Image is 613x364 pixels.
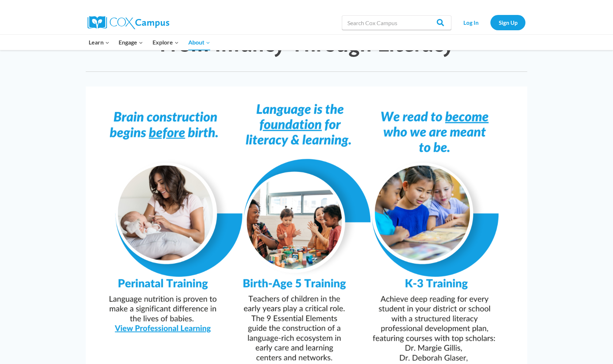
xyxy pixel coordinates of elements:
span: From Infancy Through Literacy [159,30,454,57]
nav: Primary Navigation [84,35,215,50]
a: Log In [455,15,487,30]
button: Child menu of Explore [148,35,184,50]
button: Child menu of Engage [114,35,148,50]
button: Child menu of Learn [84,35,114,50]
button: Child menu of About [184,35,215,50]
nav: Secondary Navigation [455,15,525,30]
img: Cox Campus [88,16,169,29]
input: Search Cox Campus [342,15,451,30]
a: Sign Up [490,15,525,30]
